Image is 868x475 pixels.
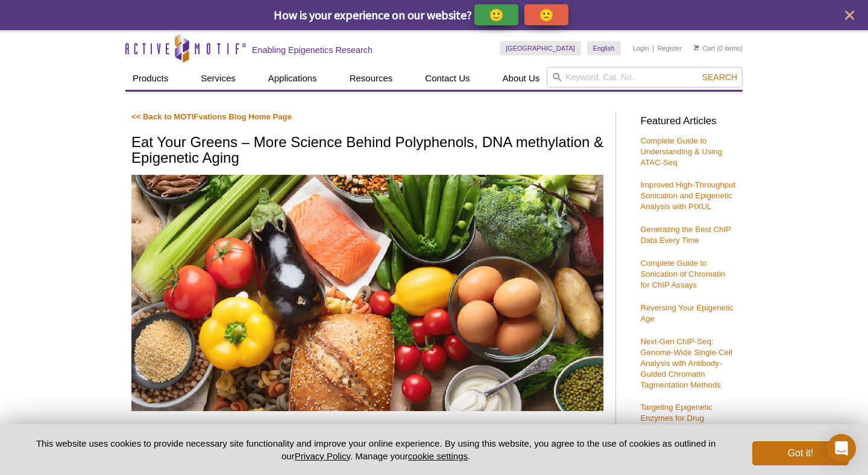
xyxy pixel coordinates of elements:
[274,7,472,22] span: How is your experience on our website?
[131,134,603,168] h1: Eat Your Greens – More Science Behind Polyphenols, DNA methylation & Epigenetic Aging
[547,67,743,87] input: Keyword, Cat. No.
[640,259,725,289] a: Complete Guide to Sonication of Chromatin for ChIP Assays
[694,44,715,52] a: Cart
[295,451,350,461] a: Privacy Policy
[694,41,743,55] li: (0 items)
[418,67,477,90] a: Contact Us
[827,434,856,463] div: Open Intercom Messenger
[699,72,741,83] button: Search
[842,8,857,23] button: close
[640,303,734,323] a: Reversing Your Epigenetic Age
[640,337,732,389] a: Next-Gen ChIP-Seq: Genome-Wide Single-Cell Analysis with Antibody-Guided Chromatin Tagmentation M...
[252,45,373,55] h2: Enabling Epigenetics Research
[633,44,649,52] a: Login
[125,67,175,90] a: Products
[640,116,737,127] h3: Featured Articles
[539,7,554,22] p: 🙁
[495,67,547,90] a: About Us
[587,41,621,55] a: English
[489,7,504,22] p: 🙂
[19,437,732,462] p: This website uses cookies to provide necessary site functionality and improve your online experie...
[131,112,292,121] a: << Back to MOTIFvations Blog Home Page
[752,441,849,465] button: Got it!
[500,41,581,55] a: [GEOGRAPHIC_DATA]
[408,451,468,461] button: cookie settings
[657,44,682,52] a: Register
[640,403,732,433] a: Targeting Epigenetic Enzymes for Drug Discovery & Development
[193,67,243,90] a: Services
[640,136,722,167] a: Complete Guide to Understanding & Using ATAC-Seq
[261,67,324,90] a: Applications
[342,67,400,90] a: Resources
[694,45,699,51] img: Your Cart
[640,225,731,245] a: Generating the Best ChIP Data Every Time
[702,72,737,82] span: Search
[640,180,735,211] a: Improved High-Throughput Sonication and Epigenetic Analysis with PIXUL
[131,175,603,411] img: A table spread with vegetables and various food.
[652,41,654,55] li: |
